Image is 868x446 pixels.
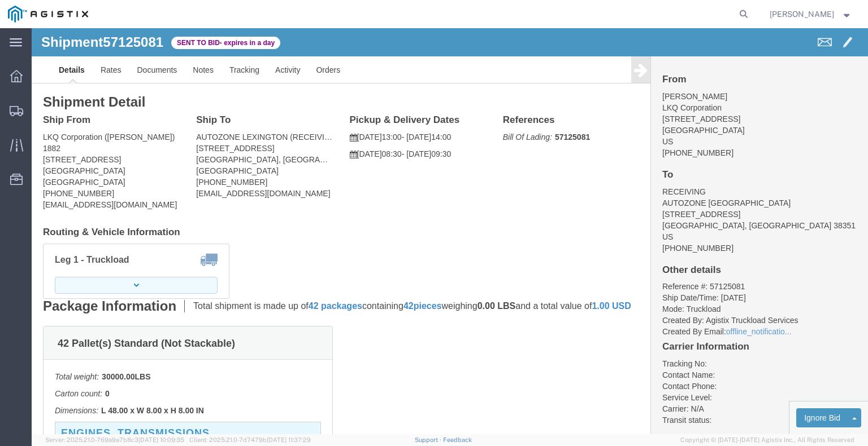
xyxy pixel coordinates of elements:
a: Feedback [443,436,472,443]
span: Alexander Baetens [770,8,834,20]
span: Copyright © [DATE]-[DATE] Agistix Inc., All Rights Reserved [680,435,854,445]
span: [DATE] 11:37:29 [267,436,311,443]
span: Server: 2025.21.0-769a9a7b8c3 [45,436,184,443]
a: Support [415,436,443,443]
span: Client: 2025.21.0-7d7479b [189,436,311,443]
span: [DATE] 10:09:35 [138,436,184,443]
img: logo [8,6,88,23]
button: [PERSON_NAME] [769,7,853,21]
iframe: FS Legacy Container [32,28,868,434]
